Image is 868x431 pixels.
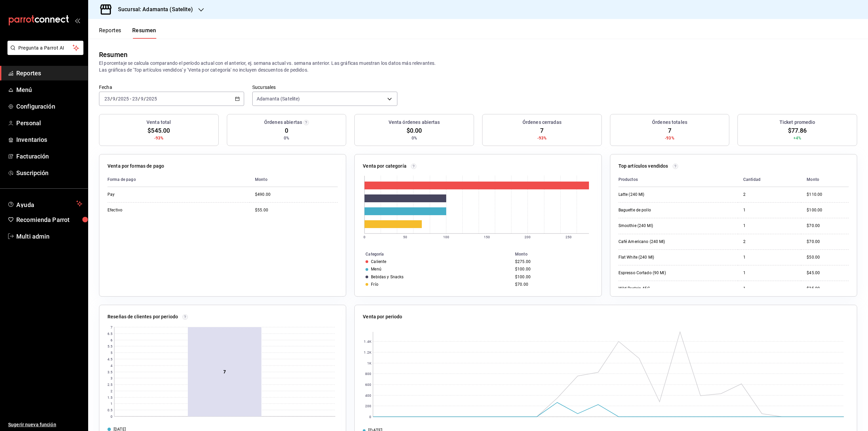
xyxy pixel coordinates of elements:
[371,282,378,287] div: Frío
[118,96,129,101] input: ----
[412,135,417,141] span: 0%
[807,270,849,276] div: $45.00
[132,96,138,101] input: --
[104,96,110,101] input: --
[107,192,175,198] div: Pay
[443,235,449,239] text: 100
[284,135,289,141] span: 0%
[285,126,288,135] span: 0
[363,235,366,239] text: 0
[618,223,686,229] div: Smoothie (240 Ml)
[16,232,82,241] span: Multi admin
[16,118,82,128] span: Personal
[113,5,193,14] h3: Sucursal: Adamanta (Satelite)
[780,119,815,126] h3: Ticket promedio
[111,351,113,355] text: 5
[537,135,547,141] span: -93%
[16,135,82,144] span: Inventarios
[255,192,338,198] div: $490.00
[389,119,440,126] h3: Venta órdenes abiertas
[99,50,127,60] div: Resumen
[111,325,113,329] text: 7
[788,126,807,135] span: $77.86
[365,404,371,408] text: 200
[365,383,371,387] text: 600
[110,96,112,101] span: /
[16,102,82,111] span: Configuración
[618,207,686,213] div: Baguette de pollo
[111,415,113,418] text: 0
[16,69,82,78] span: Reportes
[255,207,338,213] div: $55.00
[365,372,371,376] text: 800
[146,96,157,101] input: ----
[618,239,686,245] div: Café Americano (240 Ml)
[515,282,591,287] div: $70.00
[515,259,591,264] div: $275.00
[16,168,82,177] span: Suscripción
[130,96,131,101] span: -
[484,235,490,239] text: 150
[107,408,113,412] text: 0.5
[107,163,164,170] p: Venta por formas de pago
[7,41,83,55] button: Pregunta a Parrot AI
[99,85,244,90] label: Fecha
[107,332,113,336] text: 6.5
[75,18,80,23] button: open_drawer_menu
[618,192,686,198] div: Latte (240 Ml)
[250,172,338,187] th: Monto
[363,313,402,320] p: Venta por periodo
[99,27,121,39] button: Reportes
[618,255,686,260] div: Flat White (240 Ml)
[107,172,250,187] th: Forma de pago
[154,135,164,141] span: -93%
[111,389,113,393] text: 2
[364,351,372,354] text: 1.2K
[369,415,371,419] text: 0
[743,192,796,198] div: 2
[5,49,83,56] a: Pregunta a Parrot AI
[365,394,371,397] text: 400
[132,27,156,39] button: Resumen
[743,207,796,213] div: 1
[144,96,146,101] span: /
[111,338,113,342] text: 6
[512,250,601,258] th: Monto
[16,215,82,224] span: Recomienda Parrot
[807,207,849,213] div: $100.00
[146,119,171,126] h3: Venta total
[107,207,175,213] div: Efectivo
[8,421,82,428] span: Sugerir nueva función
[743,223,796,229] div: 1
[807,192,849,198] div: $110.00
[107,370,113,374] text: 3.5
[618,270,686,276] div: Espresso Cortado (90 Ml)
[668,126,671,135] span: 7
[515,267,591,271] div: $100.00
[403,235,407,239] text: 50
[652,119,687,126] h3: Órdenes totales
[743,286,796,292] div: 1
[515,275,591,279] div: $100.00
[801,172,849,187] th: Monto
[107,357,113,361] text: 4.5
[807,255,849,260] div: $50.00
[111,376,113,380] text: 3
[111,402,113,406] text: 1
[743,239,796,245] div: 2
[807,286,849,292] div: $35.00
[107,383,113,387] text: 2.5
[407,126,422,135] span: $0.00
[252,85,397,90] label: Sucursales
[99,60,857,73] p: El porcentaje se calcula comparando el período actual con el anterior, ej. semana actual vs. sema...
[138,96,140,101] span: /
[99,27,156,39] div: navigation tabs
[807,239,849,245] div: $70.00
[525,235,531,239] text: 200
[257,95,300,102] span: Adamanta (Satelite)
[793,135,801,141] span: +4%
[743,270,796,276] div: 1
[371,259,386,264] div: Caliente
[522,119,561,126] h3: Órdenes cerradas
[116,96,118,101] span: /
